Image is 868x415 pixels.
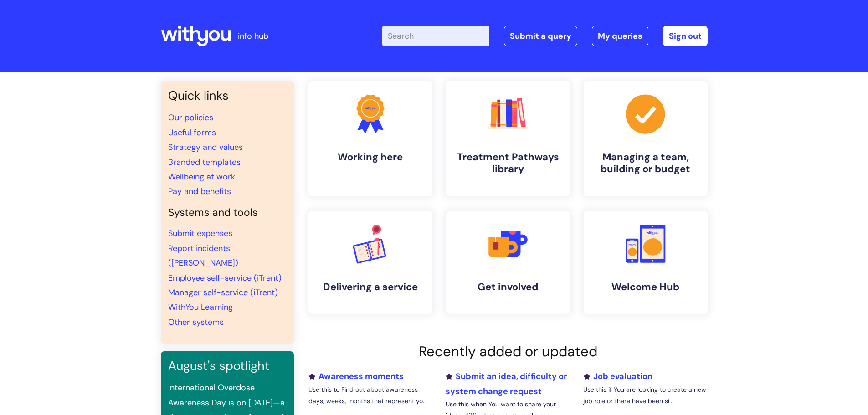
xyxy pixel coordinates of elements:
[168,243,238,268] a: Report incidents ([PERSON_NAME])
[168,142,243,153] a: Strategy and values
[592,26,648,46] a: My queries
[168,287,278,298] a: Manager self-service (iTrent)
[591,281,700,293] h4: Welcome Hub
[308,371,404,382] a: Awareness moments
[308,211,432,314] a: Delivering a service
[583,371,652,382] a: Job evaluation
[168,317,224,328] a: Other systems
[168,127,216,138] a: Useful forms
[308,343,708,360] h2: Recently added or updated
[453,151,563,175] h4: Treatment Pathways library
[446,371,567,396] a: Submit an idea, difficulty or system change request
[168,112,213,123] a: Our policies
[168,186,231,197] a: Pay and benefits
[316,151,425,163] h4: Working here
[238,29,268,43] p: info hub
[446,211,570,314] a: Get involved
[168,206,287,219] h4: Systems and tools
[583,384,707,407] p: Use this if You are looking to create a new job role or there have been si...
[168,359,287,373] h3: August's spotlight
[308,384,432,407] p: Use this to Find out about awareness days, weeks, months that represent yo...
[504,26,577,46] a: Submit a query
[168,302,233,313] a: WithYou Learning
[168,157,241,168] a: Branded templates
[584,81,708,196] a: Managing a team, building or budget
[168,272,282,283] a: Employee self-service (iTrent)
[168,88,287,103] h3: Quick links
[446,81,570,196] a: Treatment Pathways library
[453,281,563,293] h4: Get involved
[168,171,235,182] a: Wellbeing at work
[663,26,708,46] a: Sign out
[316,281,425,293] h4: Delivering a service
[591,151,700,175] h4: Managing a team, building or budget
[308,81,432,196] a: Working here
[382,26,489,46] input: Search
[382,26,708,46] div: | -
[584,211,708,314] a: Welcome Hub
[168,228,232,239] a: Submit expenses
